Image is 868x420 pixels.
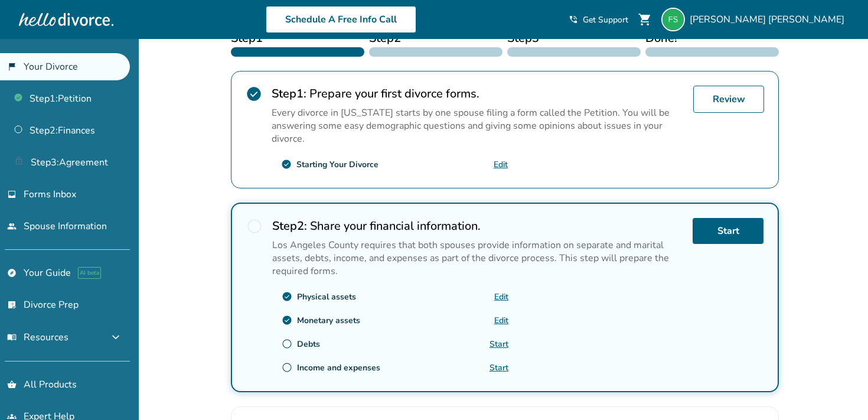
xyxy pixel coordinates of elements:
span: check_circle [246,86,262,102]
strong: Step 1 : [272,86,306,102]
a: Edit [494,291,508,302]
div: Starting Your Divorce [296,159,378,170]
span: menu_book [7,333,17,342]
span: radio_button_unchecked [282,338,292,349]
span: Forms Inbox [24,188,76,201]
img: nursefhabibi@gmail.com [661,8,685,31]
p: Los Angeles County requires that both spouses provide information on separate and marital assets,... [272,239,683,278]
div: Debts [297,338,320,350]
span: shopping_basket [7,380,17,389]
a: Edit [494,315,508,326]
span: Get Support [583,14,628,25]
span: expand_more [109,330,123,344]
span: shopping_cart [638,12,652,27]
span: flag_2 [7,62,17,71]
span: AI beta [78,267,101,279]
a: Edit [494,159,508,170]
div: Monetary assets [297,315,360,326]
span: list_alt_check [7,300,17,310]
a: Start [490,338,508,350]
h2: Share your financial information. [272,218,683,234]
span: explore [7,268,17,278]
strong: Step 2 : [272,218,307,234]
span: radio_button_unchecked [246,218,263,235]
span: Resources [7,331,68,344]
span: phone_in_talk [569,15,578,24]
a: Start [490,362,508,373]
span: [PERSON_NAME] [PERSON_NAME] [690,13,849,26]
span: inbox [7,190,17,199]
span: radio_button_unchecked [282,362,292,373]
span: check_circle [282,291,292,302]
div: Income and expenses [297,362,380,373]
span: check_circle [282,315,292,325]
span: check_circle [281,159,292,170]
p: Every divorce in [US_STATE] starts by one spouse filing a form called the Petition. You will be a... [272,106,684,145]
a: phone_in_talkGet Support [569,14,628,25]
a: Review [693,86,764,113]
div: Physical assets [297,291,356,302]
span: people [7,222,17,231]
h2: Prepare your first divorce forms. [272,86,684,102]
a: Schedule A Free Info Call [266,6,416,33]
a: Start [693,218,763,244]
